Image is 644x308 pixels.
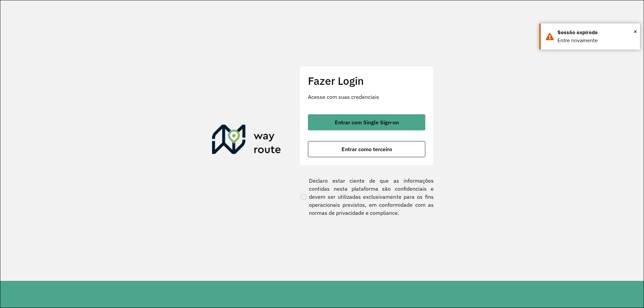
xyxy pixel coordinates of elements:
button: Close [634,26,637,37]
div: Entre novamente [557,37,635,45]
button: button [308,141,425,157]
div: Sessão expirada [557,28,635,37]
span: Entrar como terceiro [341,146,392,152]
img: Roteirizador AmbevTech [212,125,281,157]
label: Declaro estar ciente de que as informações contidas nesta plataforma são confidenciais e devem se... [300,177,434,217]
span: × [634,26,637,37]
h2: Fazer Login [308,74,425,87]
p: Acesse com suas credenciais [308,93,425,101]
span: Entrar com Single Sign-on [335,120,399,125]
button: button [308,114,425,130]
